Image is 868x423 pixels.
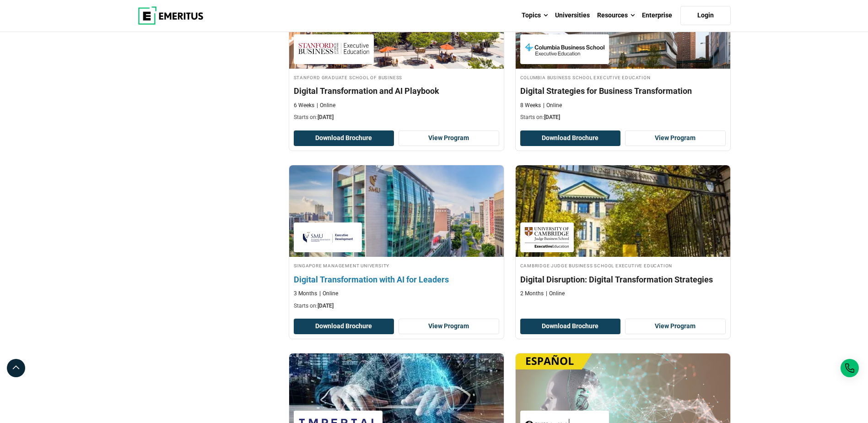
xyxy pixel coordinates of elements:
[625,319,726,334] a: View Program
[516,165,730,257] img: Digital Disruption: Digital Transformation Strategies | Online Digital Transformation Course
[294,73,499,81] h4: Stanford Graduate School of Business
[317,102,335,109] p: Online
[399,130,499,146] a: View Program
[516,165,730,302] a: Digital Transformation Course by Cambridge Judge Business School Executive Education - Cambridge ...
[289,165,504,315] a: Digital Course by Singapore Management University - September 30, 2025 Singapore Management Unive...
[294,102,314,109] p: 6 Weeks
[625,130,726,146] a: View Program
[520,319,621,334] button: Download Brochure
[520,274,726,285] h4: Digital Disruption: Digital Transformation Strategies
[525,227,569,248] img: Cambridge Judge Business School Executive Education
[294,290,317,298] p: 3 Months
[520,85,726,97] h4: Digital Strategies for Business Transformation
[294,130,394,146] button: Download Brochure
[520,130,621,146] button: Download Brochure
[525,39,604,60] img: Columbia Business School Executive Education
[520,102,541,109] p: 8 Weeks
[546,290,565,298] p: Online
[680,6,731,25] a: Login
[294,261,499,269] h4: Singapore Management University
[298,227,358,248] img: Singapore Management University
[318,114,334,120] span: [DATE]
[399,319,499,334] a: View Program
[319,290,338,298] p: Online
[318,303,334,309] span: [DATE]
[520,114,726,121] p: Starts on:
[520,261,726,269] h4: Cambridge Judge Business School Executive Education
[294,302,499,310] p: Starts on:
[294,274,499,285] h4: Digital Transformation with AI for Leaders
[294,319,394,334] button: Download Brochure
[278,161,514,261] img: Digital Transformation with AI for Leaders | Online Digital Course
[520,290,544,298] p: 2 Months
[520,73,726,81] h4: Columbia Business School Executive Education
[543,102,562,109] p: Online
[298,39,369,60] img: Stanford Graduate School of Business
[294,85,499,97] h4: Digital Transformation and AI Playbook
[294,114,499,121] p: Starts on:
[544,114,560,120] span: [DATE]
